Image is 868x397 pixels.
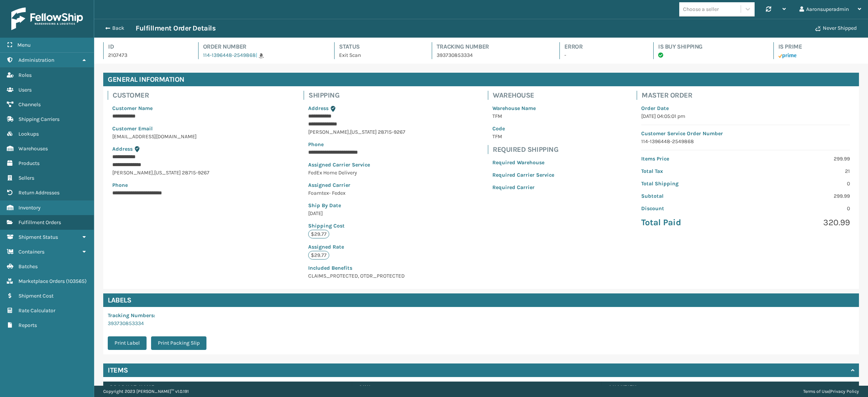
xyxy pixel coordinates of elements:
label: Quantity [608,384,844,391]
p: Subtotal [641,192,741,200]
span: , [349,129,350,135]
span: Shipping Carriers [18,116,60,122]
span: [US_STATE] [154,169,181,176]
h4: Status [339,42,418,51]
a: Terms of Use [803,389,829,394]
p: Total Tax [641,167,741,175]
p: 0 [750,205,850,212]
p: 393730853334 [437,51,546,59]
p: Required Carrier [492,183,554,191]
span: | [256,52,257,58]
button: Back [101,25,136,32]
h4: Required Shipping [493,145,559,154]
p: 2107473 [108,51,185,59]
span: Address [112,146,133,152]
p: Warehouse Name [492,104,554,112]
p: 21 [750,167,850,175]
span: Menu [17,42,31,48]
p: Phone [308,140,405,148]
span: Batches [18,263,38,270]
p: [DATE] [308,209,405,217]
h4: Items [108,366,128,375]
p: TFM [492,112,554,120]
h4: Is Prime [778,42,859,51]
p: [EMAIL_ADDRESS][DOMAIN_NAME] [112,133,221,140]
p: [DATE] 04:05:01 pm [641,112,850,120]
h4: Id [108,42,185,51]
p: - [564,51,640,59]
p: Code [492,125,554,133]
span: Address [308,105,329,111]
span: Warehouses [18,145,48,152]
p: Ship By Date [308,202,405,209]
span: [PERSON_NAME] [308,129,349,135]
label: Product Name [110,384,345,391]
span: Products [18,160,40,166]
p: Phone [112,181,221,189]
span: Lookups [18,131,39,137]
p: Copyright 2023 [PERSON_NAME]™ v 1.0.191 [103,386,189,397]
div: Choose a seller [683,5,719,13]
a: Privacy Policy [830,389,859,394]
p: Included Benefits [308,264,405,272]
span: Sellers [18,175,34,181]
p: Assigned Carrier Service [308,161,405,169]
span: Rate Calculator [18,307,55,314]
h4: Customer [113,91,226,100]
p: Shipping Cost [308,222,405,230]
span: 28715-9267 [182,169,209,176]
h4: Labels [103,293,859,307]
p: Total Paid [641,217,741,228]
span: Tracking Numbers : [108,312,155,319]
span: ( 103565 ) [66,278,87,284]
span: Fulfillment Orders [18,219,61,226]
h4: General Information [103,73,859,86]
h4: Tracking Number [437,42,546,51]
p: Assigned Carrier [308,181,405,189]
p: Customer Name [112,104,221,112]
span: Channels [18,101,41,108]
span: Users [18,87,32,93]
p: 114-1396448-2549868 [641,137,850,145]
span: Return Addresses [18,189,60,196]
h4: Is Buy Shipping [658,42,760,51]
span: CLAIMS_PROTECTED, OTDR_PROTECTED [308,264,405,279]
p: Customer Service Order Number [641,130,850,137]
p: Foamtex- Fedex [308,189,405,197]
span: Administration [18,57,54,63]
h4: Shipping [309,91,410,100]
span: [PERSON_NAME] [112,169,153,176]
span: Reports [18,322,37,328]
span: Containers [18,249,44,255]
div: | [803,386,859,397]
p: 299.99 [750,155,850,163]
p: 320.99 [750,217,850,228]
span: Shipment Cost [18,293,53,299]
button: Print Packing Slip [151,336,206,350]
i: Never Shipped [815,26,821,31]
p: TFM [492,133,554,140]
span: 28715-9267 [378,129,405,135]
span: Shipment Status [18,234,58,240]
p: Discount [641,205,741,212]
p: $29.77 [308,230,329,238]
img: logo [11,8,83,30]
button: Never Shipped [811,21,861,36]
a: | [256,52,264,58]
p: Order Date [641,104,850,112]
a: 114-1396448-2549868 [203,52,256,58]
p: Required Warehouse [492,159,554,166]
p: 0 [750,180,850,188]
span: Inventory [18,205,41,211]
label: SKU [359,384,594,391]
a: 393730853334 [108,320,144,327]
p: Exit Scan [339,51,418,59]
p: Assigned Rate [308,243,405,251]
h4: Master Order [642,91,854,100]
button: Print Label [108,336,147,350]
p: Required Carrier Service [492,171,554,179]
p: 299.99 [750,192,850,200]
p: Items Price [641,155,741,163]
p: $29.77 [308,251,329,260]
p: Total Shipping [641,180,741,188]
